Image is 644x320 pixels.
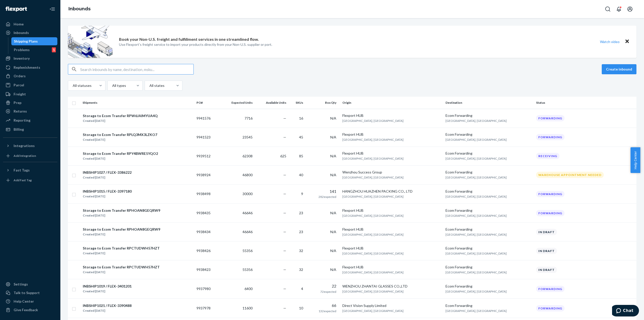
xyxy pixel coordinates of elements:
a: Help Center [3,297,57,305]
a: Replenishments [3,63,57,72]
button: Close Navigation [47,4,57,14]
div: Storage to Ecom Transfer RPCTUDWH57HZT [83,265,160,270]
td: 9941523 [194,128,220,147]
button: Close [624,38,630,45]
div: 141 [309,189,336,194]
a: Home [3,20,57,28]
span: — [283,248,286,253]
span: [GEOGRAPHIC_DATA], [GEOGRAPHIC_DATA] [446,119,507,123]
span: 16 [299,116,303,120]
div: Ecom Forwarding [446,208,532,213]
span: [GEOGRAPHIC_DATA], [GEOGRAPHIC_DATA] [342,175,404,179]
div: Ecom Forwarding [446,113,532,118]
div: Created [DATE] [83,194,132,199]
div: Freight [14,92,26,97]
div: Created [DATE] [83,156,158,161]
span: [GEOGRAPHIC_DATA], [GEOGRAPHIC_DATA] [446,195,507,198]
td: 9938434 [194,223,220,241]
div: 66 [309,303,336,308]
span: [GEOGRAPHIC_DATA], [GEOGRAPHIC_DATA] [446,233,507,236]
a: Settings [3,280,57,288]
div: Created [DATE] [83,270,160,275]
div: Ecom Forwarding [446,227,532,232]
span: N/A [330,154,336,158]
a: Reporting [3,116,57,124]
div: 22 [309,283,336,289]
span: 23 [299,211,303,215]
span: — [283,135,286,139]
input: All types [112,83,112,88]
span: 46800 [243,173,253,177]
th: Origin [340,97,444,109]
td: 9939512 [194,147,220,165]
span: N/A [330,230,336,234]
div: Created [DATE] [83,213,160,218]
td: 9938498 [194,184,220,204]
a: Add Fast Tag [3,176,57,184]
div: Flexport HUB [342,246,441,251]
span: 4 [301,287,303,291]
span: 10 [299,306,303,310]
div: Reporting [14,118,30,123]
button: Open Search Box [603,4,613,14]
span: [GEOGRAPHIC_DATA], [GEOGRAPHIC_DATA] [446,214,507,218]
span: [GEOGRAPHIC_DATA], [GEOGRAPHIC_DATA] [342,270,404,274]
span: 32 [299,267,303,272]
div: Add Integration [14,154,36,158]
div: Storage to Ecom Transfer RPY4BWRE5YQO2 [83,151,158,156]
button: Give Feedback [3,306,57,314]
div: Created [DATE] [83,232,160,237]
button: Watch video [597,38,623,45]
div: Inventory [14,56,30,61]
a: Parcel [3,81,57,89]
span: N/A [330,211,336,215]
img: Flexport logo [6,7,27,12]
p: Use Flexport’s freight service to import your products directly from your Non-U.S. supplier or port. [119,42,272,47]
div: Ecom Forwarding [446,170,532,175]
div: Forwarding [536,286,565,292]
span: [GEOGRAPHIC_DATA], [GEOGRAPHIC_DATA] [446,252,507,255]
button: Open notifications [614,4,624,14]
div: Give Feedback [14,307,38,312]
span: 9 [301,192,303,196]
span: 62308 [243,154,253,158]
div: Receiving [536,153,559,159]
span: N/A [330,248,336,253]
span: 40 [299,173,303,177]
div: Ecom Forwarding [446,284,532,289]
p: Book your Non-U.S. freight and fulfillment services in one streamlined flow. [119,37,259,42]
div: Ecom Forwarding [446,265,532,270]
th: Expected Units [220,97,255,109]
div: INBSHIP1019 / FLEX-3401201 [83,284,132,289]
div: Flexport HUB [342,132,441,137]
span: N/A [330,135,336,139]
a: Freight [3,90,57,98]
span: [GEOGRAPHIC_DATA], [GEOGRAPHIC_DATA] [446,175,507,179]
a: Billing [3,125,57,133]
div: Ecom Forwarding [446,189,532,194]
span: [GEOGRAPHIC_DATA], [GEOGRAPHIC_DATA] [342,157,404,160]
div: Created [DATE] [83,175,132,180]
span: 46646 [243,211,253,215]
th: Status [534,97,636,109]
div: Orders [14,74,26,79]
span: 132 expected [318,309,336,313]
span: 45 [299,135,303,139]
div: Storage to Ecom Transfer RPW6JAIMYUA4Q [83,113,158,118]
div: Created [DATE] [83,308,132,313]
button: Open account menu [625,4,635,14]
div: Replenishments [14,65,40,70]
span: [GEOGRAPHIC_DATA], [GEOGRAPHIC_DATA] [446,309,507,313]
div: Inbounds [14,30,29,35]
span: N/A [330,116,336,120]
div: INBSHIP1027 / FLEX-3386222 [83,170,132,175]
ol: breadcrumbs [64,2,95,16]
div: Prep [14,100,21,105]
div: Flexport HUB [342,151,441,156]
span: [GEOGRAPHIC_DATA], [GEOGRAPHIC_DATA] [342,252,404,255]
a: Problems1 [11,46,58,54]
span: — [283,211,286,215]
div: 1 [52,47,56,52]
span: N/A [330,173,336,177]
